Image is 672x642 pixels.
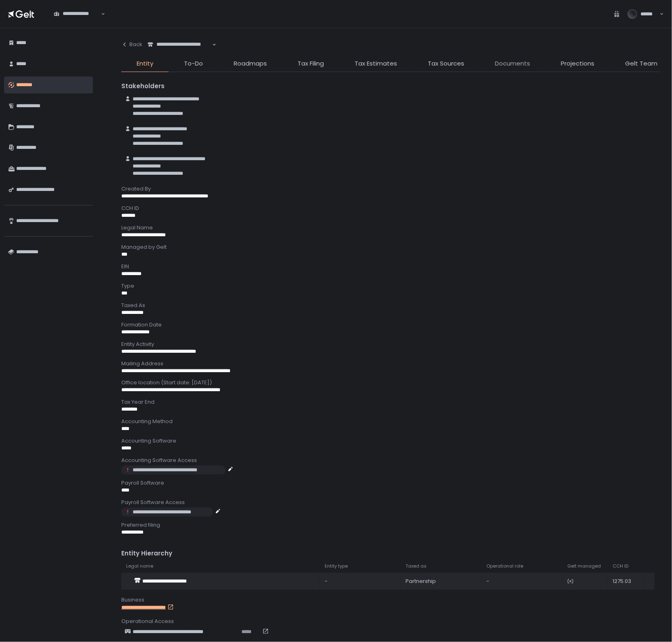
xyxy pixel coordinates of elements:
[137,59,153,68] span: Entity
[406,563,427,569] span: Taxed as
[121,596,661,604] div: Business
[148,48,211,56] input: Search for option
[121,41,142,48] div: Back
[486,563,523,569] span: Operational role
[561,59,594,68] span: Projections
[355,59,397,68] span: Tax Estimates
[121,282,661,290] div: Type
[121,205,661,212] div: CCH ID
[121,398,661,406] div: Tax Year End
[121,185,661,193] div: Created By
[567,563,601,569] span: Gelt managed
[121,549,661,558] div: Entity Hierarchy
[121,418,661,425] div: Accounting Method
[486,578,558,585] div: -
[142,36,216,53] div: Search for option
[54,17,100,25] input: Search for option
[121,499,661,506] div: Payroll Software Access
[126,563,153,569] span: Legal name
[325,563,348,569] span: Entity type
[184,59,203,68] span: To-Do
[121,479,661,487] div: Payroll Software
[495,59,530,68] span: Documents
[121,224,661,231] div: Legal Name
[121,521,661,529] div: Preferred filing
[298,59,324,68] span: Tax Filing
[121,302,661,309] div: Taxed As
[613,578,639,585] div: 1275.03
[121,263,661,270] div: EIN
[121,360,661,367] div: Mailing Address
[121,244,661,251] div: Managed by Gelt
[121,457,661,464] div: Accounting Software Access
[121,618,661,625] div: Operational Access
[428,59,464,68] span: Tax Sources
[625,59,657,68] span: Gelt Team
[325,578,396,585] div: -
[49,6,105,23] div: Search for option
[234,59,267,68] span: Roadmaps
[121,321,661,328] div: Formation Date
[121,379,661,386] div: Office location (Start date: [DATE])
[406,578,477,585] div: Partnership
[121,82,661,91] div: Stakeholders
[121,36,142,53] button: Back
[121,437,661,445] div: Accounting Software
[613,563,628,569] span: CCH ID
[121,341,661,348] div: Entity Activity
